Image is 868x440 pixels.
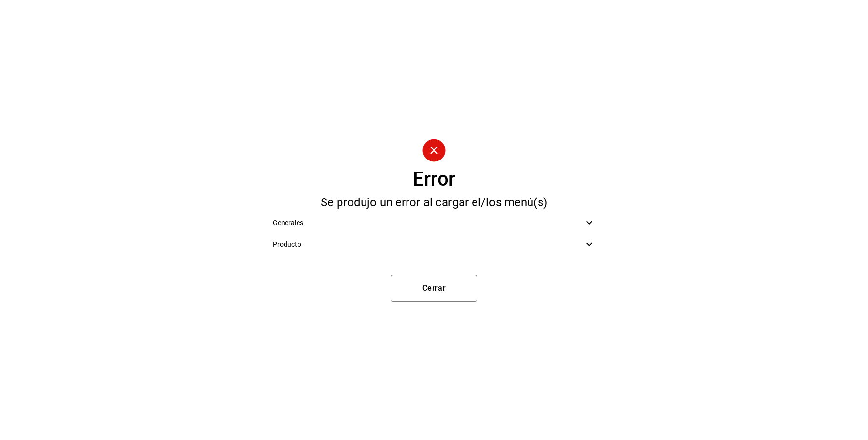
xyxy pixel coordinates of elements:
[265,234,603,255] div: Producto
[273,218,584,228] span: Generales
[273,240,584,250] span: Producto
[265,197,603,208] div: Se produjo un error al cargar el/los menú(s)
[265,212,603,234] div: Generales
[413,170,455,189] div: Error
[391,275,477,302] button: Cerrar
